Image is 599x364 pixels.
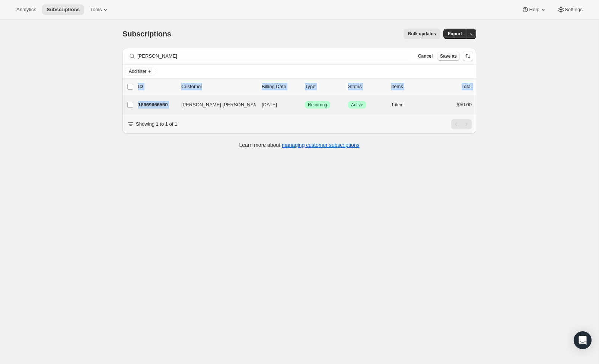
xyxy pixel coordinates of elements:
[262,83,299,90] p: Billing Date
[90,7,102,13] span: Tools
[125,67,155,76] button: Add filter
[529,7,539,13] span: Help
[305,83,342,90] div: Type
[391,83,428,90] div: Items
[415,52,436,61] button: Cancel
[517,4,551,15] button: Help
[16,7,36,13] span: Analytics
[462,83,472,90] p: Total
[262,102,277,107] span: [DATE]
[448,31,462,37] span: Export
[239,141,360,149] p: Learn more about
[351,102,363,108] span: Active
[86,4,114,15] button: Tools
[418,53,433,59] span: Cancel
[391,100,412,110] button: 1 item
[308,102,327,108] span: Recurring
[408,31,436,37] span: Bulk updates
[565,7,583,13] span: Settings
[122,30,171,38] span: Subscriptions
[574,331,592,349] div: Open Intercom Messenger
[443,29,466,39] button: Export
[177,99,251,111] button: [PERSON_NAME] [PERSON_NAME]
[47,7,80,13] span: Subscriptions
[137,51,411,61] input: Filter subscribers
[181,101,262,109] span: [PERSON_NAME] [PERSON_NAME]
[136,120,177,128] p: Showing 1 to 1 of 1
[129,68,146,74] span: Add filter
[391,102,404,108] span: 1 item
[437,52,460,61] button: Save as
[42,4,84,15] button: Subscriptions
[282,142,360,148] a: managing customer subscriptions
[404,29,440,39] button: Bulk updates
[457,102,472,107] span: $50.00
[138,83,472,90] div: IDCustomerBilling DateTypeStatusItemsTotal
[451,119,472,129] nav: Pagination
[138,100,472,110] div: 18669666560[PERSON_NAME] [PERSON_NAME][DATE]SuccessRecurringSuccessActive1 item$50.00
[440,53,457,59] span: Save as
[181,83,256,90] p: Customer
[553,4,587,15] button: Settings
[138,83,175,90] p: ID
[12,4,41,15] button: Analytics
[138,101,175,109] p: 18669666560
[463,51,473,61] button: Sort the results
[348,83,385,90] p: Status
